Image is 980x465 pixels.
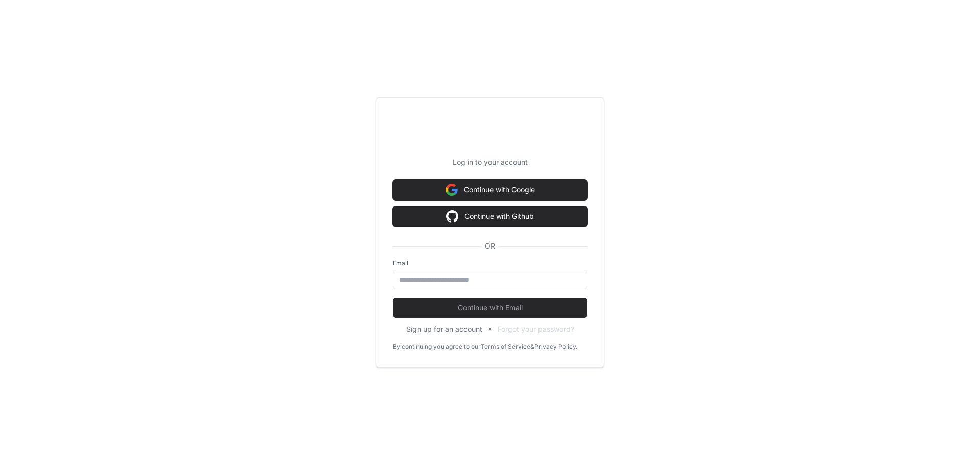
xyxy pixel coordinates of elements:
p: Log in to your account [393,157,587,167]
button: Continue with Github [393,206,587,227]
span: OR [481,241,499,251]
label: Email [393,259,587,267]
div: By continuing you agree to our [393,342,481,351]
img: Sign in with google [446,180,458,200]
a: Terms of Service [481,342,530,351]
button: Continue with Email [393,298,587,318]
button: Sign up for an account [406,324,482,334]
div: & [530,342,534,351]
a: Privacy Policy. [534,342,577,351]
button: Forgot your password? [498,324,574,334]
img: Sign in with google [446,206,458,227]
span: Continue with Email [393,303,587,313]
button: Continue with Google [393,180,587,200]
